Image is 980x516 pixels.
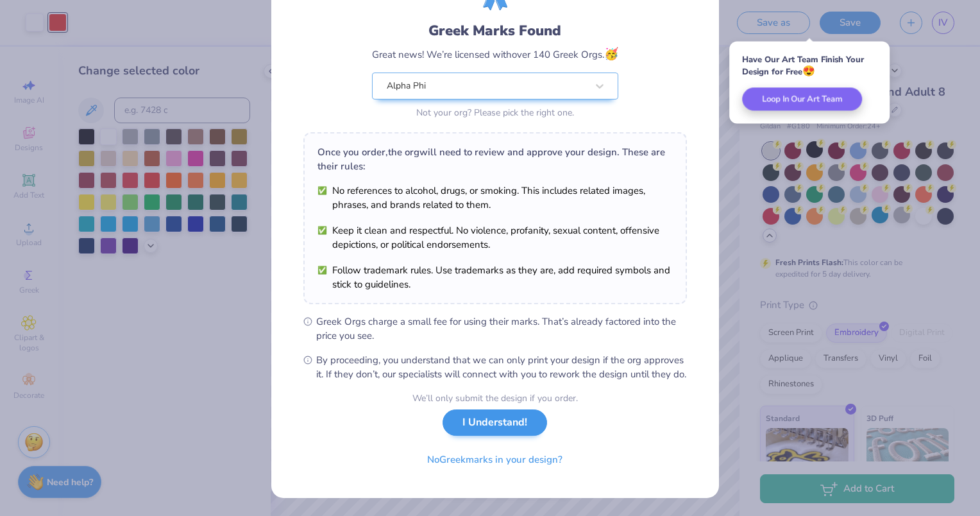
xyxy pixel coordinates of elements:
div: Have Our Art Team Finish Your Design for Free [742,54,877,78]
div: Not your org? Please pick the right one. [372,106,618,119]
span: Greek Orgs charge a small fee for using their marks. That’s already factored into the price you see. [316,314,687,343]
div: Greek Marks Found [372,21,618,41]
li: Keep it clean and respectful. No violence, profanity, sexual content, offensive depictions, or po... [317,223,673,252]
li: No references to alcohol, drugs, or smoking. This includes related images, phrases, and brands re... [317,184,673,212]
span: By proceeding, you understand that we can only print your design if the org approves it. If they ... [316,353,687,381]
div: We’ll only submit the design if you order. [412,391,578,405]
li: Follow trademark rules. Use trademarks as they are, add required symbols and stick to guidelines. [317,263,673,291]
span: 🥳 [604,46,618,62]
span: 😍 [802,64,815,78]
div: Once you order, the org will need to review and approve your design. These are their rules: [317,145,673,173]
button: Loop In Our Art Team [742,87,862,110]
button: NoGreekmarks in your design? [416,447,573,473]
button: I Understand! [443,409,547,436]
div: Great news! We’re licensed with over 140 Greek Orgs. [372,46,618,63]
